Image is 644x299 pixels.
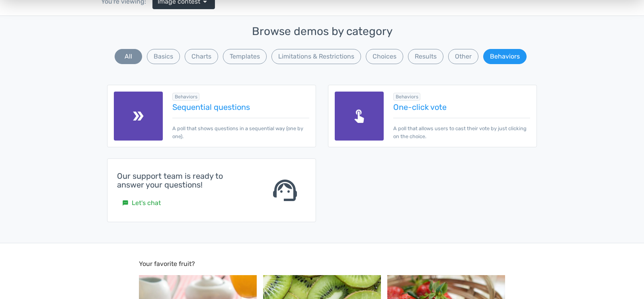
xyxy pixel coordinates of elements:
[405,156,438,163] span: Strawberry
[122,200,129,206] small: sms
[117,172,251,189] h4: Our support team is ready to answer your questions!
[387,32,505,150] img: strawberry-1180048_1920-500x500.jpg
[393,103,530,111] a: One-click vote
[223,49,267,64] button: Templates
[147,49,180,64] button: Basics
[393,93,421,101] span: Browse all in Behaviors
[172,103,309,111] a: Sequential questions
[185,49,218,64] button: Charts
[408,49,443,64] button: Results
[448,49,478,64] button: Other
[156,156,180,163] span: Banana
[281,156,293,163] span: Kiwi
[172,93,200,101] span: Browse all in Behaviors
[271,49,361,64] button: Limitations & Restrictions
[107,25,537,38] h3: Browse demos by category
[172,118,309,140] p: A poll that shows questions in a sequential way (one by one).
[117,195,166,211] a: smsLet's chat
[483,49,527,64] button: Behaviors
[114,92,163,141] img: seq-questions.png.webp
[271,176,299,205] span: support_agent
[139,32,257,150] img: cereal-898073_1920-500x500.jpg
[366,49,403,64] button: Choices
[263,32,381,150] img: fruit-3246127_1920-500x500.jpg
[335,92,384,141] img: one-click-vote.png.webp
[139,16,505,25] p: Your favorite fruit?
[115,49,142,64] button: All
[393,118,530,140] p: A poll that allows users to cast their vote by just clicking on the choice.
